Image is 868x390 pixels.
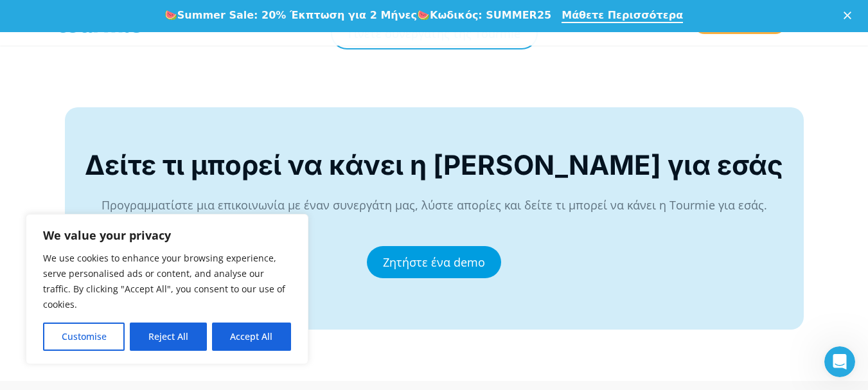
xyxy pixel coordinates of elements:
span: Δείτε τι μπορεί να κάνει η [PERSON_NAME] για εσάς [85,148,783,181]
div: 🍉 🍉 [164,9,551,22]
iframe: Intercom live chat [824,346,855,377]
b: Κωδικός: SUMMER25 [430,9,551,21]
button: Customise [43,323,125,351]
div: Κλείσιμο [844,12,856,19]
p: We value your privacy [43,227,291,243]
a: Μάθετε Περισσότερα [562,9,683,23]
button: Accept All [212,323,291,351]
p: Προγραμματίστε μια επικοινωνία με έναν συνεργάτη μας, λύστε απορίες και δείτε τι μπορεί να κάνει ... [78,197,790,214]
button: Reject All [130,323,206,351]
p: We use cookies to enhance your browsing experience, serve personalised ads or content, and analys... [43,251,291,312]
b: Summer Sale: 20% Έκπτωση για 2 Μήνες [177,9,417,21]
a: Ζητήστε ένα demo [367,246,501,278]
